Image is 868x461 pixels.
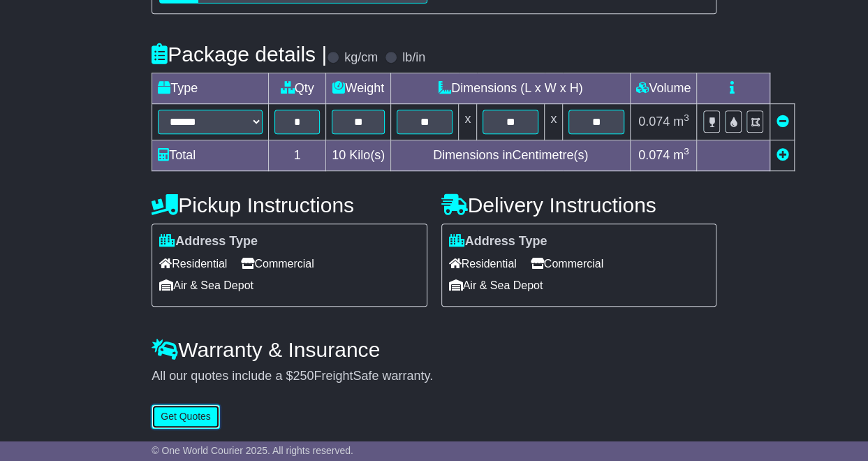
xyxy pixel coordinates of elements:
[631,73,697,104] td: Volume
[776,148,788,162] a: Add new item
[402,50,425,66] label: lb/in
[684,112,689,123] sup: 3
[152,404,220,429] button: Get Quotes
[673,115,689,129] span: m
[269,73,326,104] td: Qty
[152,445,353,456] span: © One World Courier 2025. All rights reserved.
[449,234,547,249] label: Address Type
[391,140,631,171] td: Dimensions in Centimetre(s)
[152,338,716,361] h4: Warranty & Insurance
[391,73,631,104] td: Dimensions (L x W x H)
[332,148,346,162] span: 10
[159,275,253,296] span: Air & Sea Depot
[673,148,689,162] span: m
[159,253,227,275] span: Residential
[269,140,326,171] td: 1
[459,104,477,140] td: x
[638,148,670,162] span: 0.074
[776,115,788,129] a: Remove this item
[531,253,603,275] span: Commercial
[684,146,689,156] sup: 3
[159,234,258,249] label: Address Type
[152,369,716,384] div: All our quotes include a $ FreightSafe warranty.
[344,50,378,66] label: kg/cm
[152,140,269,171] td: Total
[449,253,517,275] span: Residential
[152,73,269,104] td: Type
[326,73,391,104] td: Weight
[152,193,427,217] h4: Pickup Instructions
[152,43,327,66] h4: Package details |
[293,369,314,383] span: 250
[638,115,670,129] span: 0.074
[545,104,563,140] td: x
[241,253,314,275] span: Commercial
[449,275,543,296] span: Air & Sea Depot
[326,140,391,171] td: Kilo(s)
[441,193,716,217] h4: Delivery Instructions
